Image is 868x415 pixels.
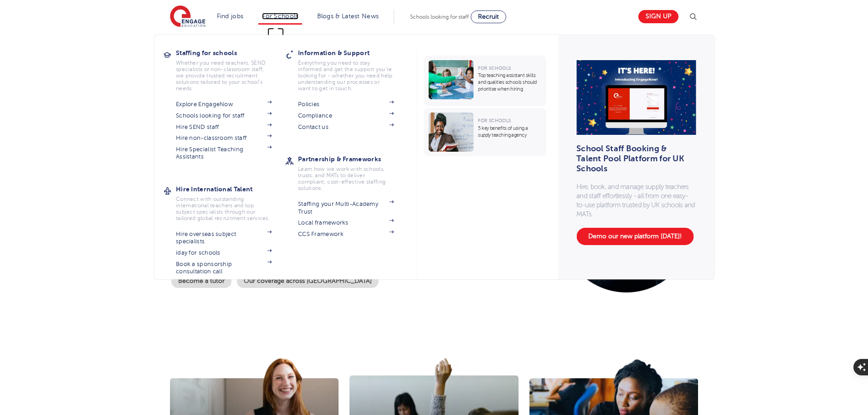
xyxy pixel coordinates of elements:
[478,66,511,71] span: For Schools
[298,123,394,131] a: Contact us
[176,146,272,161] a: Hire Specialist Teaching Assistants
[170,5,205,28] img: Engage Education
[576,228,693,245] a: Demo our new platform [DATE]!
[317,13,379,20] a: Blogs & Latest News
[576,149,690,169] h3: School Staff Booking & Talent Pool Platform for UK Schools
[176,60,272,92] p: Whether you need teachers, SEND specialists or non-classroom staff, we provide trusted recruitmen...
[176,183,285,221] a: Hire International TalentConnect with outstanding international teachers and top subject speciali...
[176,112,272,119] a: Schools looking for staff
[298,112,394,119] a: Compliance
[298,166,394,191] p: Learn how we work with schools, trusts, and MATs to deliver compliant, cost-effective staffing so...
[478,118,511,123] span: For Schools
[298,60,394,92] p: Everything you need to stay informed and get the support you’re looking for - whether you need he...
[217,13,244,20] a: Find jobs
[176,46,285,92] a: Staffing for schoolsWhether you need teachers, SEND specialists or non-classroom staff, we provid...
[478,13,499,20] span: Recruit
[298,46,407,59] h3: Information & Support
[298,219,394,226] a: Local frameworks
[298,200,394,215] a: Staffing your Multi-Academy Trust
[176,46,285,59] h3: Staffing for schools
[176,101,272,108] a: Explore EngageNow
[262,13,298,20] a: For Schools
[298,153,407,165] h3: Partnership & Frameworks
[298,46,407,92] a: Information & SupportEverything you need to stay informed and get the support you’re looking for ...
[471,10,506,23] a: Recruit
[176,196,272,221] p: Connect with outstanding international teachers and top subject specialists through our tailored ...
[298,153,407,191] a: Partnership & FrameworksLearn how we work with schools, trusts, and MATs to deliver compliant, co...
[638,10,678,23] a: Sign up
[298,231,394,238] a: CCS Framework
[298,101,394,108] a: Policies
[410,14,469,20] span: Schools looking for staff
[176,261,272,276] a: Book a sponsorship consultation call
[424,56,548,106] a: For SchoolsTop teaching assistant skills and qualities schools should prioritise when hiring
[424,108,548,156] a: For Schools5 key benefits of using a supply teaching agency
[176,134,272,142] a: Hire non-classroom staff
[176,123,272,131] a: Hire SEND staff
[176,231,272,246] a: Hire overseas subject specialists
[478,125,541,138] p: 5 key benefits of using a supply teaching agency
[478,72,541,92] p: Top teaching assistant skills and qualities schools should prioritise when hiring
[237,275,379,288] a: Our coverage across [GEOGRAPHIC_DATA]
[576,182,696,219] p: Hire, book, and manage supply teachers and staff effortlessly - all from one easy-to-use platform...
[176,183,285,195] h3: Hire International Talent
[171,275,231,288] a: Become a tutor
[176,249,272,256] a: iday for schools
